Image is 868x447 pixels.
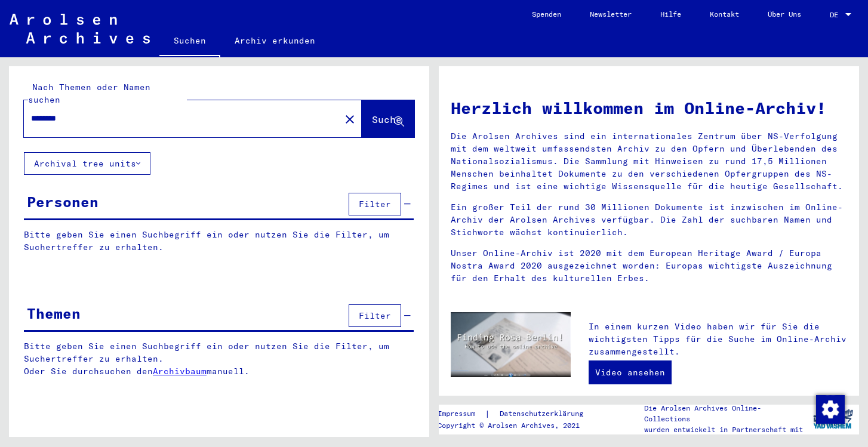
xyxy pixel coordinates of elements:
mat-label: Nach Themen oder Namen suchen [28,82,150,105]
img: Arolsen_neg.svg [10,14,150,44]
p: Bitte geben Sie einen Suchbegriff ein oder nutzen Sie die Filter, um Suchertreffer zu erhalten. [24,229,414,254]
mat-icon: close [343,112,357,127]
p: Bitte geben Sie einen Suchbegriff ein oder nutzen Sie die Filter, um Suchertreffer zu erhalten. O... [24,340,414,378]
p: Ein großer Teil der rund 30 Millionen Dokumente ist inzwischen im Online-Archiv der Arolsen Archi... [451,201,847,239]
img: video.jpg [451,312,571,378]
a: Datenschutzerklärung [490,408,598,420]
p: In einem kurzen Video haben wir für Sie die wichtigsten Tipps für die Suche im Online-Archiv zusa... [589,320,847,358]
a: Archivbaum [153,366,207,377]
button: Filter [349,304,401,327]
button: Filter [349,193,401,215]
span: Suche [372,113,402,125]
a: Impressum [438,408,485,420]
p: Copyright © Arolsen Archives, 2021 [438,420,598,431]
span: Filter [359,199,391,209]
span: DE [830,11,843,19]
div: Personen [27,191,99,212]
button: Archival tree units [24,152,150,175]
span: Filter [359,310,391,321]
div: | [438,408,598,420]
img: yv_logo.png [811,404,855,434]
p: Die Arolsen Archives sind ein internationales Zentrum über NS-Verfolgung mit dem weltweit umfasse... [451,130,847,193]
p: Unser Online-Archiv ist 2020 mit dem European Heritage Award / Europa Nostra Award 2020 ausgezeic... [451,247,847,285]
p: Die Arolsen Archives Online-Collections [644,403,807,424]
h1: Herzlich willkommen im Online-Archiv! [451,95,847,121]
p: wurden entwickelt in Partnerschaft mit [644,424,807,435]
a: Archiv erkunden [220,26,330,55]
a: Video ansehen [589,360,672,384]
img: Zustimmung ändern [816,395,845,424]
button: Suche [362,100,414,137]
a: Suchen [159,26,220,57]
div: Themen [27,303,81,324]
button: Clear [338,107,362,131]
